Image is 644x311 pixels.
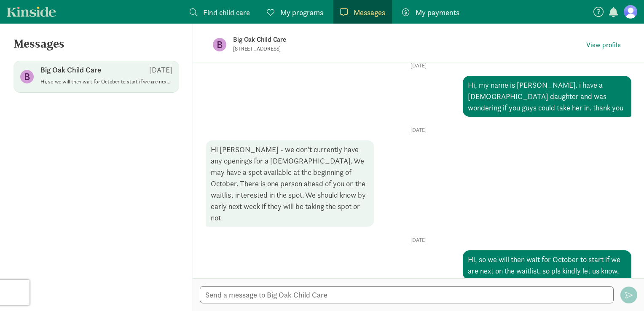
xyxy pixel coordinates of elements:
[206,237,631,244] p: [DATE]
[463,76,631,117] div: Hi, my name is [PERSON_NAME]. i have a [DEMOGRAPHIC_DATA] daughter and was wondering if you guys ...
[586,40,621,50] span: View profile
[280,7,323,18] span: My programs
[206,140,374,227] div: Hi [PERSON_NAME] - we don't currently have any openings for a [DEMOGRAPHIC_DATA]. We may have a s...
[416,7,459,18] span: My payments
[149,65,172,75] p: [DATE]
[203,7,250,18] span: Find child care
[233,34,499,46] p: Big Oak Child Care
[463,250,631,280] div: Hi, so we will then wait for October to start if we are next on the waitlist. so pls kindly let u...
[40,78,172,85] p: Hi, so we will then wait for October to start if we are next on the waitlist. so pls kindly let u...
[206,127,631,134] p: [DATE]
[206,62,631,69] p: [DATE]
[20,70,34,83] figure: B
[40,65,101,75] p: Big Oak Child Care
[354,7,385,18] span: Messages
[7,6,56,17] a: Kinside
[583,39,624,51] button: View profile
[233,46,440,52] p: [STREET_ADDRESS]
[213,38,226,51] figure: B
